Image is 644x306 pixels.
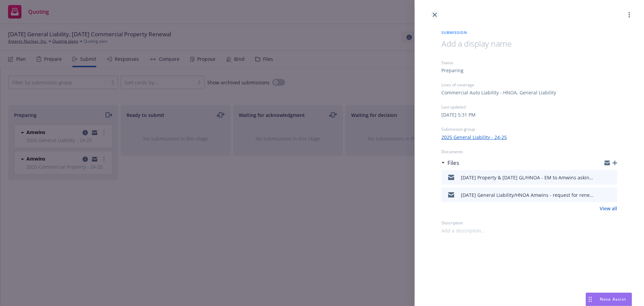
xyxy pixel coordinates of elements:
div: Last updated [441,104,617,110]
span: Submission [441,30,617,35]
div: Commercial Auto Liability - HNOA, General Liability [441,89,556,96]
button: download file [598,173,603,181]
div: Documents [441,149,617,155]
a: 2025 General Liability - 24-25 [441,134,507,141]
h3: Files [447,159,459,167]
a: more [625,11,633,19]
div: [DATE] General Liability/HNOA Amwins - request for renewal information/sent app.msg [461,191,595,199]
div: Status [441,60,617,65]
button: download file [598,191,603,199]
div: Submission group [441,126,617,132]
button: preview file [608,173,614,181]
div: Description [441,220,617,226]
div: Lines of coverage [441,82,617,88]
button: Nova Assist [586,293,632,306]
div: Drag to move [586,293,594,306]
div: [DATE] Property & [DATE] GL/HNOA - EM to Amwins asking if they rec'd BOR letter.msg [461,174,595,181]
div: Files [441,159,459,167]
button: preview file [608,191,614,199]
div: Preparing [441,67,464,74]
a: View all [600,205,617,212]
div: [DATE] 5:31 PM [441,111,476,118]
a: close [431,11,439,19]
span: Nova Assist [600,296,626,302]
